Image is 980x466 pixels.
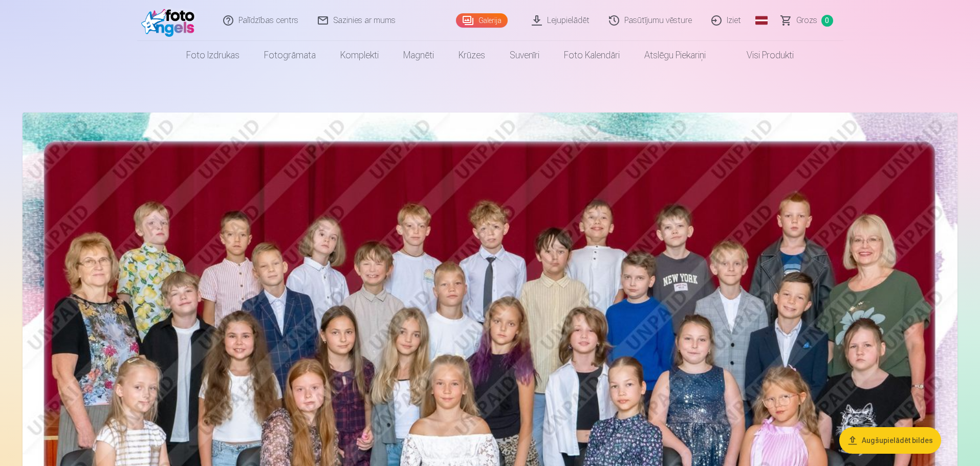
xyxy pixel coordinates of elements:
[252,41,328,70] a: Fotogrāmata
[328,41,391,70] a: Komplekti
[839,427,941,454] button: Augšupielādēt bildes
[552,41,632,70] a: Foto kalendāri
[174,41,252,70] a: Foto izdrukas
[718,41,806,70] a: Visi produkti
[141,4,200,37] img: /fa1
[821,15,833,27] span: 0
[497,41,552,70] a: Suvenīri
[796,14,817,27] span: Grozs
[456,13,508,28] a: Galerija
[632,41,718,70] a: Atslēgu piekariņi
[446,41,497,70] a: Krūzes
[391,41,446,70] a: Magnēti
